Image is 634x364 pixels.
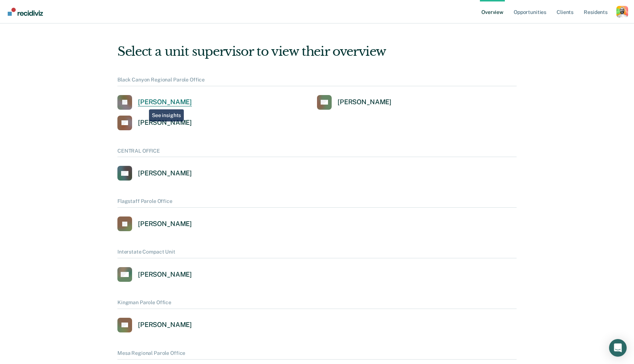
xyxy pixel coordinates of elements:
div: [PERSON_NAME] [138,98,192,106]
div: Flagstaff Parole Office [117,198,517,208]
div: Select a unit supervisor to view their overview [117,44,517,59]
a: [PERSON_NAME] [117,95,192,110]
a: [PERSON_NAME] [117,166,192,181]
img: Recidiviz [8,8,43,16]
div: Open Intercom Messenger [609,339,627,357]
a: [PERSON_NAME] [117,216,192,231]
div: [PERSON_NAME] [138,220,192,228]
div: [PERSON_NAME] [338,98,391,106]
div: Black Canyon Regional Parole Office [117,77,517,86]
div: Kingman Parole Office [117,299,517,309]
a: [PERSON_NAME] [117,116,192,130]
div: Mesa Regional Parole Office [117,350,517,360]
a: [PERSON_NAME] [317,95,391,110]
div: Interstate Compact Unit [117,249,517,258]
div: [PERSON_NAME] [138,169,192,178]
button: Profile dropdown button [616,6,628,18]
div: [PERSON_NAME] [138,119,192,127]
div: [PERSON_NAME] [138,270,192,279]
div: [PERSON_NAME] [138,321,192,329]
a: [PERSON_NAME] [117,318,192,332]
a: [PERSON_NAME] [117,267,192,282]
div: CENTRAL OFFICE [117,148,517,157]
